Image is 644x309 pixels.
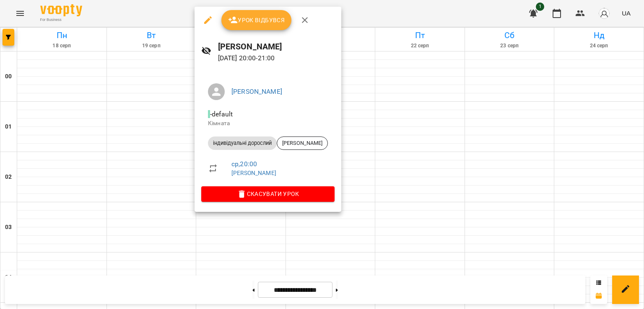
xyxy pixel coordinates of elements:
[201,186,335,201] button: Скасувати Урок
[208,110,234,118] span: - default
[218,40,335,53] h6: [PERSON_NAME]
[218,53,335,63] p: [DATE] 20:00 - 21:00
[228,15,285,25] span: Урок відбувся
[208,119,328,128] p: Кімната
[231,170,276,176] a: [PERSON_NAME]
[231,88,282,95] a: [PERSON_NAME]
[208,139,277,147] span: індивідуальні дорослий
[221,10,292,30] button: Урок відбувся
[208,189,328,199] span: Скасувати Урок
[277,136,328,150] div: [PERSON_NAME]
[231,160,257,168] a: ср , 20:00
[277,139,327,147] span: [PERSON_NAME]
